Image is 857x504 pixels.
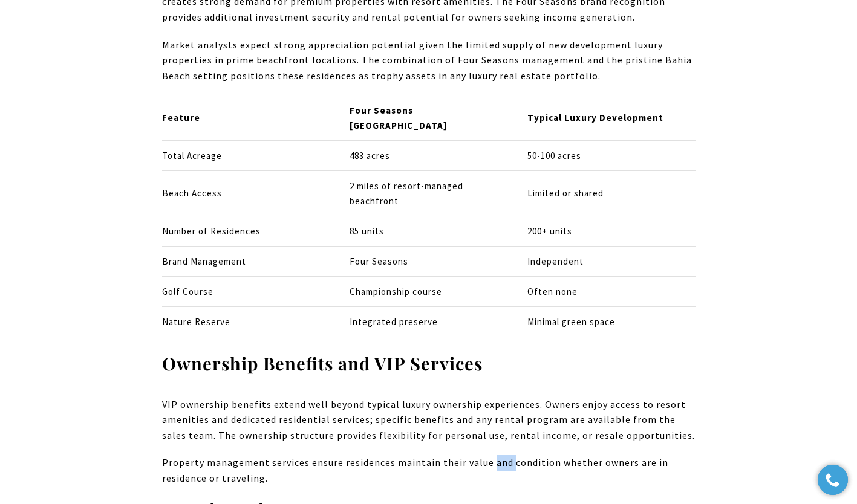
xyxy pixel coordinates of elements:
[162,254,330,270] p: Brand Management
[350,315,507,330] p: Integrated preserve
[162,315,330,330] p: Nature Reserve
[162,352,483,375] strong: Ownership Benefits and VIP Services
[527,285,695,300] p: Often none
[162,224,330,239] p: Number of Residences
[527,254,695,270] p: Independent
[162,37,696,84] p: Market analysts expect strong appreciation potential given the limited supply of new development ...
[162,285,330,300] p: Golf Course
[527,186,695,201] p: Limited or shared
[350,103,507,134] p: Four Seasons [GEOGRAPHIC_DATA]
[162,111,330,126] p: Feature
[162,455,696,486] p: Property management services ensure residences maintain their value and condition whether owners ...
[527,315,695,330] p: Minimal green space
[162,186,330,201] p: Beach Access
[162,149,330,164] p: Total Acreage
[350,149,507,164] p: 483 acres
[350,179,507,209] p: 2 miles of resort-managed beachfront
[527,111,695,126] p: Typical Luxury Development
[527,224,695,239] p: 200+ units
[527,149,695,164] p: 50-100 acres
[350,254,507,270] p: Four Seasons
[350,224,507,239] p: 85 units
[350,285,507,300] p: Championship course
[162,397,696,444] p: VIP ownership benefits extend well beyond typical luxury ownership experiences. Owners enjoy acce...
